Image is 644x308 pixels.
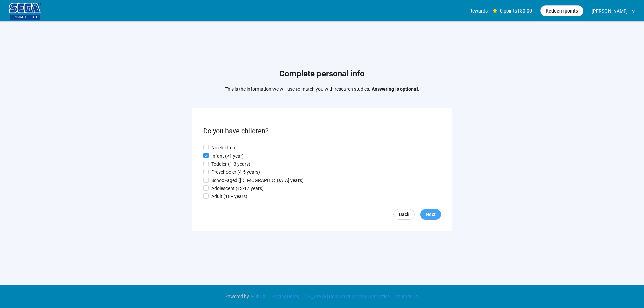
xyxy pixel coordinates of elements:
p: Adult (18+ years) [211,193,247,200]
a: Contact Us [393,294,420,299]
a: [US_STATE] Consumer Privacy Act Notice [303,294,391,299]
span: Powered by [224,294,249,299]
button: Redeem points [540,5,583,16]
p: This is the information we will use to match you with research studies. [225,85,419,93]
p: No children [211,144,235,151]
div: · · · [224,293,420,300]
span: Back [399,211,409,218]
span: star [493,8,497,13]
strong: Answering is optional. [372,86,419,92]
p: Adolescent (13-17 years) [211,185,264,192]
span: Next [426,211,436,218]
a: HubUX [249,294,267,299]
p: Preschooler (4-5 years) [211,168,260,176]
p: Infant (<1 year) [211,152,244,160]
p: School-aged ([DEMOGRAPHIC_DATA] years) [211,176,304,184]
button: Next [420,209,441,220]
span: down [631,9,636,14]
span: Redeem points [546,7,578,15]
a: Back [393,209,415,220]
h1: Complete personal info [225,68,419,80]
a: Privacy Policy [269,294,301,299]
span: [PERSON_NAME] [592,0,628,22]
p: Toddler (1-3 years) [211,160,251,168]
p: Do you have children? [203,126,441,136]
